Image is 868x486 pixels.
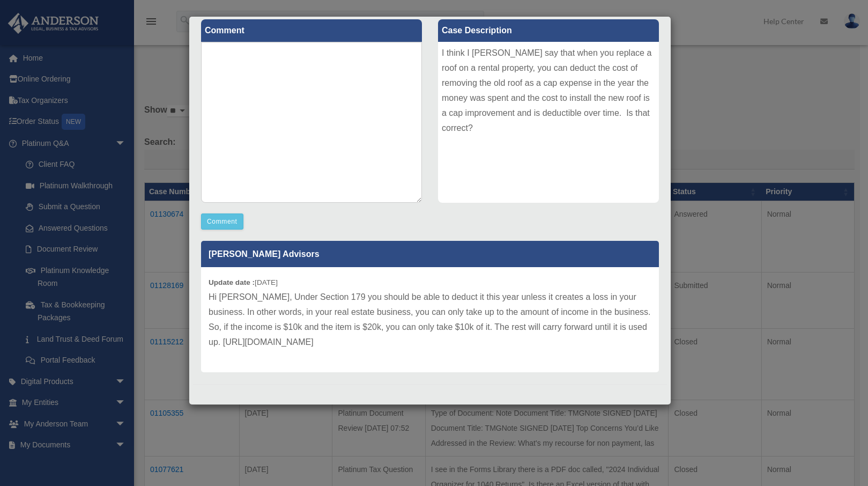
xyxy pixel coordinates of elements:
label: Comment [201,19,422,42]
p: [PERSON_NAME] Advisors [201,241,659,267]
small: [DATE] [209,278,278,286]
b: Update date : [209,278,255,286]
label: Case Description [438,19,659,42]
button: Comment [201,213,243,230]
div: I think I [PERSON_NAME] say that when you replace a roof on a rental property, you can deduct the... [438,42,659,203]
p: Hi [PERSON_NAME], Under Section 179 you should be able to deduct it this year unless it creates a... [209,290,651,350]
